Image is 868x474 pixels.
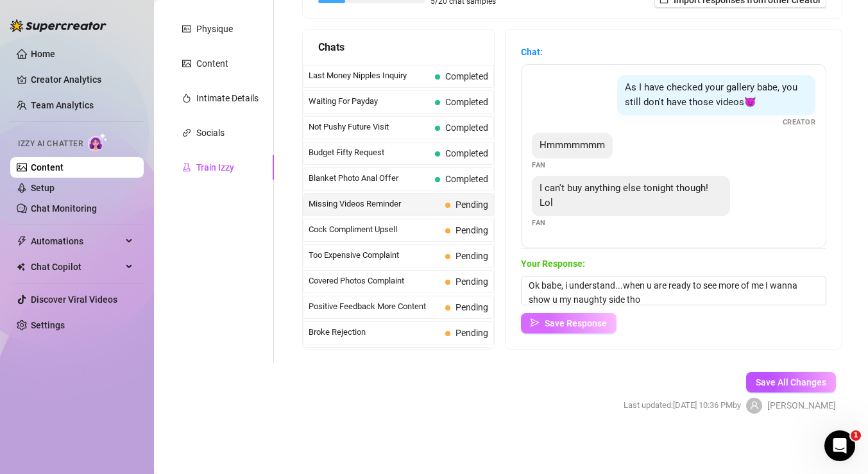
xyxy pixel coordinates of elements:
a: Settings [31,320,65,330]
span: Not Pushy Future Visit [309,121,430,133]
span: Last updated: [DATE] 10:36 PM by [624,399,741,412]
div: Content [196,56,228,71]
span: Fan [532,217,546,228]
span: Pending [455,276,488,287]
span: Pending [455,251,488,261]
span: Missing Videos Reminder [309,198,440,210]
div: Socials [196,126,225,140]
strong: Chat: [521,47,543,57]
span: Chats [318,39,345,55]
a: Team Analytics [31,100,94,110]
span: [PERSON_NAME] [767,398,836,412]
img: AI Chatter [88,133,108,151]
span: link [182,128,191,137]
img: Chat Copilot [17,262,25,271]
span: Completed [445,174,488,184]
span: Blanket Photo Anal Offer [309,172,430,185]
span: Waiting For Payday [309,95,430,108]
span: Save Response [545,318,607,328]
span: Automations [31,231,122,251]
span: Pending [455,199,488,210]
span: Last Money Nipples Inquiry [309,69,430,82]
span: Hmmmmmmm [540,139,605,151]
span: send [531,318,540,327]
span: Pending [455,328,488,338]
a: Chat Monitoring [31,203,97,214]
span: experiment [182,163,191,172]
span: Budget Fifty Request [309,146,430,159]
div: Physique [196,22,233,36]
a: Discover Viral Videos [31,294,117,305]
span: idcard [182,24,191,33]
span: Completed [445,97,488,107]
div: Train Izzy [196,160,234,174]
a: Home [31,49,55,59]
a: Setup [31,183,55,193]
div: Intimate Details [196,91,259,105]
span: Covered Photos Complaint [309,275,440,287]
span: 1 [851,430,861,441]
strong: Your Response: [521,258,585,269]
span: fire [182,94,191,103]
span: Chat Copilot [31,257,122,277]
button: Save Response [521,313,617,334]
span: I can't buy anything else tonight though! Lol [540,182,708,209]
span: user [750,401,759,410]
span: Completed [445,123,488,133]
span: Pending [455,302,488,312]
span: As I have checked your gallery babe, you still don't have those videos😈 [625,81,797,108]
span: Pending [455,225,488,235]
span: Broke Rejection [309,326,440,339]
span: Cock Compliment Upsell [309,223,440,236]
span: thunderbolt [17,236,27,246]
span: Positive Feedback More Content [309,300,440,313]
a: Content [31,162,64,173]
span: Too Expensive Complaint [309,249,440,262]
img: logo-BBDzfeDw.svg [10,19,106,32]
span: Save All Changes [756,377,826,387]
span: Izzy AI Chatter [18,138,83,150]
span: Creator [783,117,816,128]
textarea: Ok babe, i understand...when u are ready to see more of me I wanna show u my naughty side tho [521,276,826,305]
button: Save All Changes [746,372,836,393]
span: Completed [445,71,488,81]
iframe: Intercom live chat [824,430,855,461]
span: Fan [532,160,546,171]
span: Completed [445,148,488,158]
span: picture [182,59,191,68]
a: Creator Analytics [31,69,133,90]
